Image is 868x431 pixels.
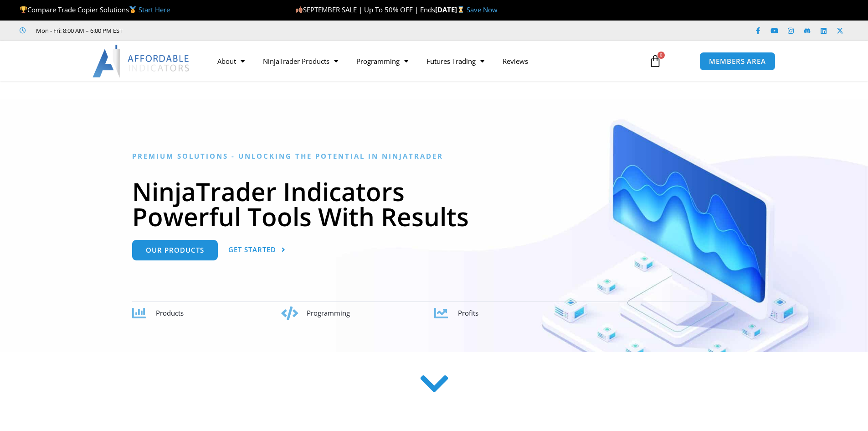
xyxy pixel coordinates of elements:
[132,240,218,260] a: Our Products
[709,58,766,65] span: MEMBERS AREA
[132,179,736,229] h1: NinjaTrader Indicators Powerful Tools With Results
[135,26,272,35] iframe: Customer reviews powered by Trustpilot
[146,247,204,254] span: Our Products
[458,308,478,317] span: Profits
[493,51,537,72] a: Reviews
[132,152,736,161] h6: Premium Solutions - Unlocking the Potential in NinjaTrader
[254,51,347,72] a: NinjaTrader Products
[34,25,123,36] span: Mon - Fri: 8:00 AM – 6:00 PM EST
[347,51,417,72] a: Programming
[657,52,665,59] span: 0
[295,5,435,14] span: SEPTEMBER SALE | Up To 50% OFF | Ends
[228,246,276,253] span: Get Started
[699,52,776,71] a: MEMBERS AREA
[457,6,464,13] img: ⌛
[139,5,170,14] a: Start Here
[156,308,184,317] span: Products
[467,5,498,14] a: Save Now
[228,240,286,260] a: Get Started
[435,5,467,14] strong: [DATE]
[129,6,136,13] img: 🥇
[92,45,190,78] img: LogoAI | Affordable Indicators – NinjaTrader
[417,51,493,72] a: Futures Trading
[208,51,254,72] a: About
[20,5,170,14] span: Compare Trade Copier Solutions
[20,6,27,13] img: 🏆
[296,6,303,13] img: 🍂
[208,51,638,72] nav: Menu
[635,48,675,74] a: 0
[307,308,350,317] span: Programming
